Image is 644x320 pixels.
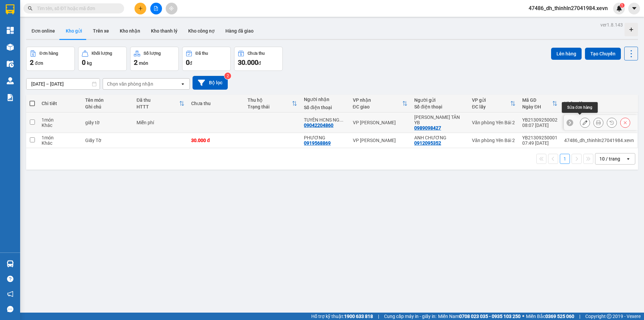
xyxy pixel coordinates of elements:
button: plus [135,3,146,14]
div: Tạo kho hàng mới [625,23,638,36]
div: Chọn văn phòng nhận [107,81,153,87]
th: Toggle SortBy [350,95,411,112]
div: 09042204860 [304,123,333,128]
button: caret-down [628,3,640,14]
span: ⚪️ [522,315,524,318]
img: warehouse-icon [7,44,14,51]
div: 08:07 [DATE] [522,123,557,128]
div: Giấy Tờ [85,138,130,143]
div: Số điện thoại [414,104,465,109]
div: ANH CHƯƠNG [414,135,465,140]
div: Đã thu [137,97,179,103]
div: TUYÊN HCNS NGỌC HỒI [304,117,346,123]
div: Khác [42,140,78,146]
div: ĐC giao [353,104,402,109]
th: Toggle SortBy [244,95,301,112]
div: 0989098427 [414,125,441,131]
svg: open [180,81,185,87]
button: Lên hàng [551,48,582,60]
img: dashboard-icon [7,27,14,34]
button: Kho gửi [60,23,88,39]
button: Khối lượng0kg [78,47,127,71]
button: Số lượng2món [130,47,179,71]
div: giấy tờ [85,120,130,125]
sup: 1 [620,3,625,8]
img: warehouse-icon [7,60,14,67]
div: 1 món [42,135,78,140]
div: Sửa đơn hàng [562,102,598,113]
div: ver 1.8.143 [600,21,623,29]
button: Kho công nợ [183,23,220,39]
button: Đơn online [26,23,60,39]
button: Chưa thu30.000đ [234,47,283,71]
button: Hàng đã giao [220,23,259,39]
img: icon-new-feature [616,5,622,11]
span: 1 [621,3,623,8]
span: 2 [134,58,138,66]
button: Đơn hàng2đơn [26,47,75,71]
th: Toggle SortBy [133,95,188,112]
span: 0 [82,58,86,66]
span: notification [7,291,13,297]
div: Số lượng [144,51,161,56]
span: search [28,6,33,11]
button: aim [166,3,177,14]
span: ... [339,117,343,123]
div: 30.000 đ [191,138,241,143]
strong: 0369 525 060 [545,314,574,319]
span: plus [138,6,143,11]
div: Chưa thu [191,101,241,106]
span: món [139,60,148,66]
sup: 2 [224,73,231,79]
button: Kho nhận [114,23,146,39]
span: Hỗ trợ kỹ thuật: [311,313,373,320]
div: Ghi chú [85,104,130,109]
span: aim [169,6,174,11]
div: VP [PERSON_NAME] [353,120,408,125]
div: ĐC lấy [472,104,510,109]
span: kg [87,60,92,66]
div: Nhân viên [564,101,634,106]
div: Người gửi [414,97,465,103]
svg: open [626,156,631,162]
div: Trạng thái [248,104,292,109]
div: Khác [42,123,78,128]
div: PHƯƠNG [304,135,346,140]
button: Đã thu0đ [182,47,231,71]
span: 2 [30,58,34,66]
div: YB21309250002 [522,117,557,123]
div: VP nhận [353,97,402,103]
div: Đơn hàng [40,51,58,56]
button: Bộ lọc [193,76,228,90]
th: Toggle SortBy [469,95,519,112]
div: VP [PERSON_NAME] [353,138,408,143]
span: 0 [186,58,190,66]
button: file-add [150,3,162,14]
strong: 1900 633 818 [344,314,373,319]
button: Trên xe [88,23,114,39]
span: đơn [35,60,43,66]
div: Văn phòng Yên Bái 2 [472,138,516,143]
button: Tạo Chuyến [585,48,621,60]
div: VP gửi [472,97,510,103]
div: QUỲNH LỄ TÂN YB [414,115,465,125]
span: caret-down [631,5,637,11]
img: solution-icon [7,94,14,101]
div: 1 món [42,117,78,123]
span: question-circle [7,276,13,282]
span: copyright [607,314,611,319]
div: Tên món [85,97,130,103]
div: Khối lượng [92,51,112,56]
div: HTTT [137,104,179,109]
div: Thu hộ [248,97,292,103]
div: 10 / trang [599,155,620,162]
div: 47486_dh_thinhln27041984.xevn [564,138,634,143]
span: message [7,306,13,312]
span: file-add [154,6,158,11]
input: Select a date range. [26,79,100,89]
span: đ [258,60,261,66]
span: 30.000 [238,58,258,66]
div: Sửa đơn hàng [580,118,590,128]
input: Tìm tên, số ĐT hoặc mã đơn [37,5,116,12]
div: Miễn phí [137,120,184,125]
